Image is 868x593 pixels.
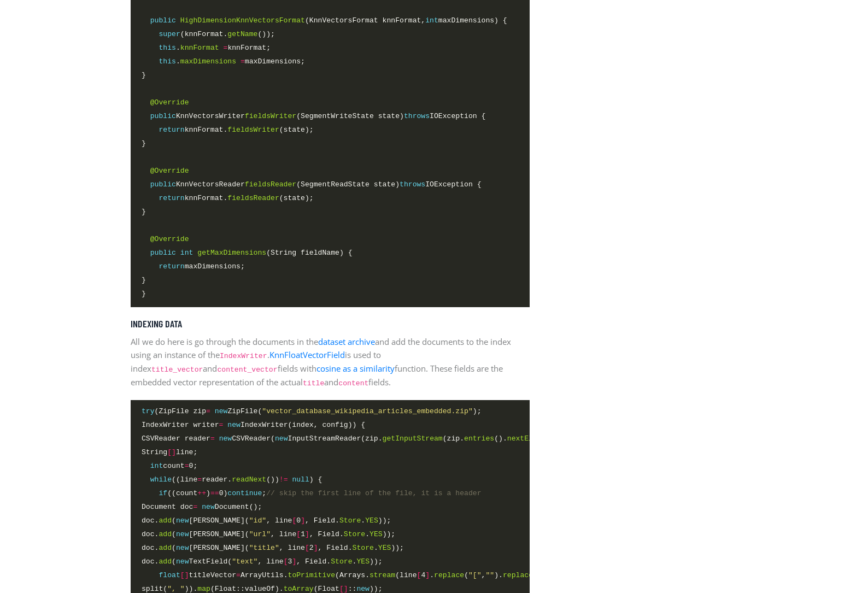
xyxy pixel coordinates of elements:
[356,557,370,566] span: YES
[305,530,309,538] span: ]
[219,435,232,443] span: new
[292,557,296,566] span: ]
[159,57,175,66] span: this
[417,571,421,579] span: [
[217,366,277,374] code: content_vector
[142,501,262,513] span: Document doc Document();
[142,515,391,526] span: doc. ( [PERSON_NAME]( , line 0 , Field. . ));
[202,503,215,511] span: new
[232,557,257,566] span: "text"
[159,557,172,566] span: add
[176,530,189,538] span: new
[142,542,404,554] span: doc. ( [PERSON_NAME]( , line 2 , Field. . ));
[503,571,533,579] span: replace
[142,124,314,136] span: knnFormat. (state);
[142,206,146,218] span: }
[176,544,189,552] span: new
[266,489,481,497] span: // skip the first line of the file, it is a header
[159,194,184,202] span: return
[339,585,348,593] span: []
[356,585,370,593] span: new
[159,126,184,134] span: return
[241,57,245,66] span: =
[167,448,176,456] span: []
[220,352,267,360] code: IndexWriter
[142,274,146,286] span: }
[331,557,352,566] span: Store
[142,488,482,499] span: ((count ) 0) ;
[142,407,155,415] span: try
[378,544,391,552] span: YES
[142,28,275,40] span: (knnFormat. ());
[197,249,266,257] span: getMaxDimensions
[176,557,189,566] span: new
[245,180,296,189] span: fieldsReader
[316,363,395,374] a: cosine as a similarity
[284,557,288,566] span: [
[142,433,580,444] span: CSVReader reader CSVReader( InputStreamReader(zip. (zip. (). ())));
[468,571,482,579] span: "["
[249,516,266,525] span: "id"
[142,460,197,472] span: count 0;
[400,180,425,189] span: throws
[464,435,494,443] span: entries
[150,462,163,470] span: int
[142,247,353,259] span: (String fieldName) {
[279,475,288,484] span: !=
[245,112,296,120] span: fieldsWriter
[197,585,210,593] span: map
[338,379,368,387] code: content
[197,475,202,484] span: =
[339,516,361,525] span: Store
[150,475,172,484] span: while
[314,544,318,552] span: ]
[301,516,305,525] span: ]
[197,489,206,497] span: ++
[296,530,301,538] span: [
[142,474,322,485] span: ((line reader. ()) ) {
[236,571,241,579] span: =
[219,421,224,429] span: =
[142,179,482,190] span: KnnVectorsReader (SegmentReadState state) IOException {
[227,194,279,202] span: fieldsReader
[185,462,189,470] span: =
[215,407,228,415] span: new
[167,585,184,593] span: ", "
[150,167,189,175] span: @Override
[224,44,228,52] span: =
[425,571,430,579] span: ]
[159,44,175,52] span: this
[150,112,176,120] span: public
[227,489,262,497] span: continue
[227,421,241,429] span: new
[425,16,438,25] span: int
[284,585,314,593] span: toArray
[180,44,219,52] span: knnFormat
[150,98,189,107] span: @Override
[142,42,271,54] span: . knnFormat;
[142,56,305,67] span: . maxDimensions;
[180,16,305,25] span: HighDimensionKnnVectorsFormat
[159,30,180,38] span: super
[292,516,296,525] span: [
[131,318,530,330] h5: Indexing data
[353,544,374,552] span: Store
[150,249,176,257] span: public
[150,16,176,25] span: public
[249,530,271,538] span: "url"
[176,516,189,525] span: new
[180,249,193,257] span: int
[370,571,395,579] span: stream
[206,407,210,415] span: =
[292,475,309,484] span: null
[142,261,245,272] span: maxDimensions;
[485,571,494,579] span: ""
[142,138,146,149] span: }
[227,30,257,38] span: getName
[142,15,507,26] span: (KnnVectorsFormat knnFormat, maxDimensions) {
[142,406,482,417] span: (ZipFile zip ZipFile( );
[365,516,378,525] span: YES
[142,69,146,81] span: }
[210,435,215,443] span: =
[180,57,236,66] span: maxDimensions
